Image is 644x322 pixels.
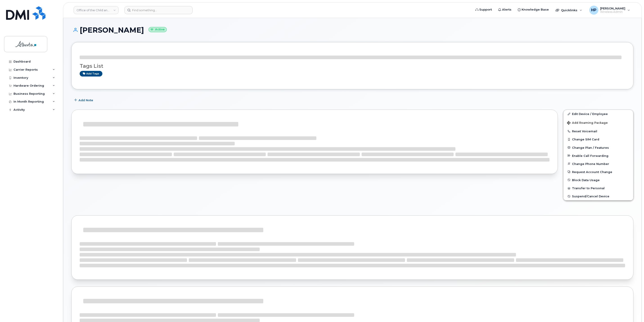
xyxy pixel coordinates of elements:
[563,135,633,143] button: Change SIM Card
[572,154,608,157] span: Enable Call Forwarding
[563,160,633,168] button: Change Phone Number
[563,127,633,135] button: Reset Voicemail
[563,152,633,160] button: Enable Call Forwarding
[149,27,167,32] small: Active
[563,168,633,176] button: Request Account Change
[563,110,633,118] a: Edit Device / Employee
[563,118,633,127] button: Add Roaming Package
[563,192,633,200] button: Suspend/Cancel Device
[563,184,633,192] button: Transfer to Personal
[567,121,608,125] span: Add Roaming Package
[71,96,97,104] button: Add Note
[572,195,609,198] span: Suspend/Cancel Device
[563,144,633,152] button: Change Plan / Features
[71,26,633,34] h1: [PERSON_NAME]
[79,98,93,102] span: Add Note
[80,63,625,69] h3: Tags List
[80,71,102,77] a: Add tags
[563,176,633,184] button: Block Data Usage
[572,146,609,149] span: Change Plan / Features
